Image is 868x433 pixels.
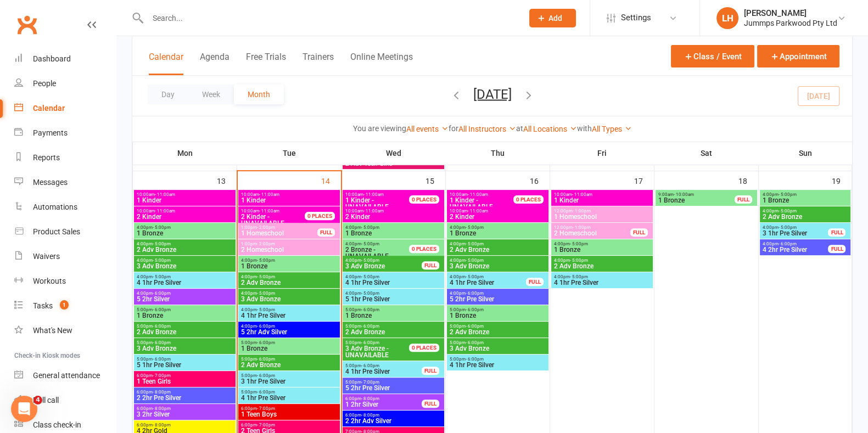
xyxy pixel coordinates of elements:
[425,171,445,189] div: 15
[136,406,233,411] span: 6:00pm
[14,145,116,170] a: Reports
[449,192,527,197] span: 10:00am
[449,291,546,296] span: 4:00pm
[345,230,442,237] span: 1 Bronze
[466,324,484,329] span: - 6:00pm
[828,228,845,237] div: FULL
[11,396,37,422] iframe: Intercom live chat
[828,245,845,253] div: FULL
[345,246,422,260] span: UNAVAILABLE
[240,411,338,418] span: 1 Teen Boys
[345,413,442,418] span: 6:00pm
[762,192,849,197] span: 4:00pm
[136,411,233,418] span: 3 2hr Silver
[14,121,116,145] a: Payments
[449,225,546,230] span: 4:00pm
[257,241,275,246] span: - 2:00pm
[341,142,446,165] th: Wed
[136,329,233,335] span: 2 Adv Bronze
[361,307,379,312] span: - 6:00pm
[573,209,591,213] span: - 1:00pm
[136,246,233,253] span: 2 Adv Bronze
[14,170,116,195] a: Messages
[449,213,546,220] span: 2 Kinder
[553,197,651,204] span: 1 Kinder
[153,406,171,411] span: - 8:00pm
[33,153,60,162] div: Reports
[779,225,797,230] span: - 5:00pm
[241,213,270,221] span: 2 Kinder -
[468,209,488,213] span: - 11:00am
[305,212,335,220] div: 0 PLACES
[345,380,442,385] span: 5:00pm
[240,225,318,230] span: 1:00pm
[363,209,384,213] span: - 11:00am
[345,246,376,254] span: 2 Bronze -
[217,171,237,189] div: 13
[345,324,442,329] span: 5:00pm
[345,296,442,302] span: 5 1hr Pre Silver
[13,11,41,38] a: Clubworx
[14,96,116,121] a: Calendar
[257,307,275,312] span: - 5:00pm
[449,324,546,329] span: 5:00pm
[449,197,527,210] span: UNAVAILABLE
[345,363,422,368] span: 5:00pm
[240,241,338,246] span: 1:00pm
[513,195,544,204] div: 0 PLACES
[153,307,171,312] span: - 6:00pm
[570,241,588,246] span: - 5:00pm
[33,420,81,429] div: Class check-in
[153,291,171,296] span: - 6:00pm
[658,197,735,204] span: 1 Bronze
[345,385,442,391] span: 5 2hr Pre Silver
[33,128,68,137] div: Payments
[361,396,379,401] span: - 8:00pm
[136,258,233,263] span: 4:00pm
[466,340,484,345] span: - 6:00pm
[361,274,379,279] span: - 5:00pm
[240,230,318,237] span: 1 Homeschool
[406,125,449,133] a: All events
[240,345,338,352] span: 1 Bronze
[548,14,562,23] span: Add
[257,390,275,395] span: - 6:00pm
[240,373,338,378] span: 5:00pm
[466,258,484,263] span: - 5:00pm
[136,296,233,302] span: 5 2hr Silver
[144,10,515,26] input: Search...
[466,225,484,230] span: - 5:00pm
[674,192,694,197] span: - 10:00am
[303,52,334,75] button: Trainers
[257,225,275,230] span: - 2:00pm
[762,246,829,253] span: 4 2hr Pre Silver
[422,367,439,375] div: FULL
[716,7,738,29] div: LH
[200,52,229,75] button: Agenda
[60,300,69,310] span: 1
[361,380,379,385] span: - 7:00pm
[553,225,631,230] span: 12:00pm
[630,228,648,237] div: FULL
[136,274,233,279] span: 4:00pm
[14,244,116,269] a: Waivers
[466,274,484,279] span: - 5:00pm
[553,241,651,246] span: 4:00pm
[762,197,849,204] span: 1 Bronze
[466,357,484,362] span: - 6:00pm
[345,312,442,319] span: 1 Bronze
[449,345,546,352] span: 3 Adv Bronze
[257,324,275,329] span: - 6:00pm
[136,324,233,329] span: 5:00pm
[572,192,592,197] span: - 11:00am
[155,209,175,213] span: - 11:00am
[259,209,279,213] span: - 11:00am
[762,209,849,213] span: 4:00pm
[570,274,588,279] span: - 5:00pm
[553,274,651,279] span: 4:00pm
[257,274,275,279] span: - 5:00pm
[33,54,71,63] div: Dashboard
[153,373,171,378] span: - 7:00pm
[516,124,523,133] strong: at
[345,329,442,335] span: 2 Adv Bronze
